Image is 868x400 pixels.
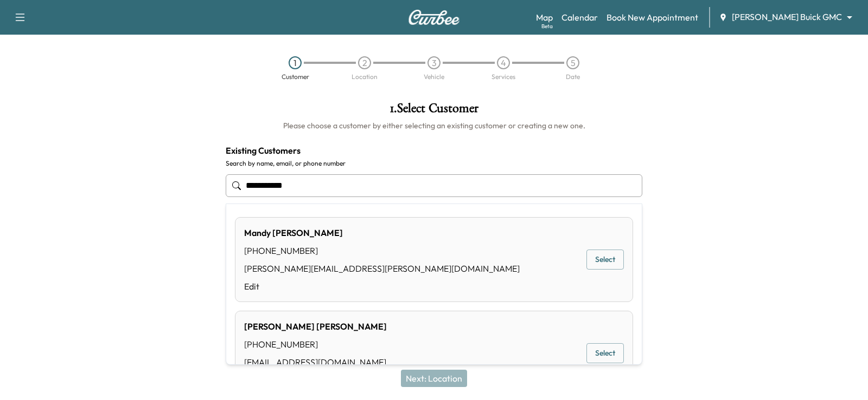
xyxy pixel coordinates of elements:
[536,11,553,24] a: MapBeta
[244,244,520,257] div: [PHONE_NUMBER]
[408,10,460,25] img: Curbee Logo
[282,74,309,80] div: Customer
[226,144,642,157] h4: Existing Customers
[566,56,579,69] div: 5
[566,74,580,80] div: Date
[226,102,642,120] h1: 1 . Select Customer
[358,56,371,69] div: 2
[244,356,387,369] div: [EMAIL_ADDRESS][DOMAIN_NAME]
[244,280,520,293] a: Edit
[586,250,624,270] button: Select
[561,11,598,24] a: Calendar
[497,56,510,69] div: 4
[427,56,441,69] div: 3
[244,226,520,239] div: Mandy [PERSON_NAME]
[244,338,387,351] div: [PHONE_NUMBER]
[492,74,515,80] div: Services
[607,11,698,24] a: Book New Appointment
[226,120,642,131] h6: Please choose a customer by either selecting an existing customer or creating a new one.
[352,74,378,80] div: Location
[732,11,842,23] span: [PERSON_NAME] Buick GMC
[244,320,387,333] div: [PERSON_NAME] [PERSON_NAME]
[226,159,642,168] label: Search by name, email, or phone number
[424,74,444,80] div: Vehicle
[244,262,520,275] div: [PERSON_NAME][EMAIL_ADDRESS][PERSON_NAME][DOMAIN_NAME]
[289,56,302,69] div: 1
[586,343,624,363] button: Select
[541,22,553,30] div: Beta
